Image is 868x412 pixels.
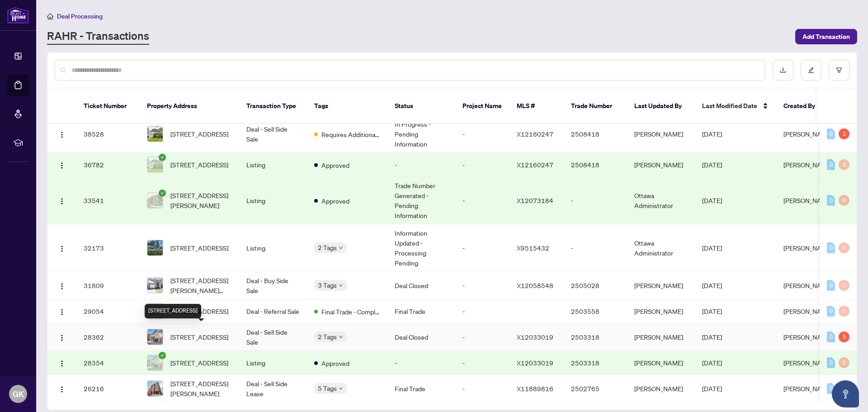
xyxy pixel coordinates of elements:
button: Logo [55,278,69,293]
span: X9515432 [517,244,549,252]
img: thumbnail-img [147,303,163,319]
td: 2508418 [564,153,627,177]
td: - [564,224,627,272]
td: - [564,177,627,224]
td: 2502765 [564,375,627,403]
td: 2508418 [564,115,627,153]
th: Last Updated By [627,89,695,124]
span: [DATE] [702,161,722,169]
th: Tags [307,89,387,124]
div: 0 [827,331,835,342]
span: [DATE] [702,307,722,315]
span: [PERSON_NAME] [783,384,832,393]
span: down [339,246,343,250]
span: [PERSON_NAME] [783,307,832,315]
span: [PERSON_NAME] [783,130,832,138]
th: Status [387,89,455,124]
td: 2503318 [564,323,627,351]
div: 0 [827,159,835,170]
td: Deal Closed [387,323,455,351]
img: thumbnail-img [147,381,163,396]
td: [PERSON_NAME] [627,351,695,375]
td: - [387,153,455,177]
td: [PERSON_NAME] [627,153,695,177]
div: 0 [827,128,835,139]
span: check-circle [159,189,166,197]
button: Logo [55,127,69,141]
div: 0 [839,242,849,253]
span: X12033019 [517,333,553,341]
span: [STREET_ADDRESS] [170,129,228,139]
td: 28362 [76,323,140,351]
td: 31809 [76,272,140,299]
button: Logo [55,193,69,208]
button: download [773,60,793,81]
img: Logo [58,198,66,205]
img: Logo [58,360,66,367]
div: 0 [839,357,849,368]
td: Final Trade [387,375,455,403]
button: Logo [55,330,69,344]
img: Logo [58,283,66,290]
span: [PERSON_NAME] [783,359,832,367]
span: [DATE] [702,244,722,252]
img: thumbnail-img [147,193,163,208]
span: edit [808,67,814,73]
div: 5 [839,331,849,342]
div: 0 [827,306,835,317]
td: Final Trade [387,299,455,323]
td: Deal - Sell Side Lease [239,375,307,403]
div: 0 [839,195,849,206]
td: - [387,351,455,375]
span: Approved [321,196,349,206]
button: Logo [55,241,69,255]
td: Listing [239,177,307,224]
img: logo [7,7,29,24]
span: down [339,335,343,339]
button: filter [829,60,849,81]
th: Trade Number [564,89,627,124]
td: - [455,177,509,224]
td: Deal - Buy Side Sale [239,272,307,299]
div: 0 [827,383,835,394]
span: down [339,386,343,391]
span: Add Transaction [802,29,850,44]
span: 3 Tags [318,280,337,290]
td: 33541 [76,177,140,224]
span: Requires Additional Docs [321,129,380,139]
span: GK [13,388,24,400]
span: [STREET_ADDRESS][PERSON_NAME] [170,190,232,210]
span: download [780,67,786,73]
td: - [455,299,509,323]
td: 26216 [76,375,140,403]
div: 0 [827,280,835,291]
span: [DATE] [702,281,722,289]
th: Last Modified Date [695,89,776,124]
td: [PERSON_NAME] [627,299,695,323]
td: - [455,115,509,153]
td: - [455,153,509,177]
span: X11889816 [517,384,553,393]
td: Deal - Sell Side Sale [239,115,307,153]
td: 28354 [76,351,140,375]
span: [STREET_ADDRESS] [170,358,228,368]
td: Ottawa Administrator [627,224,695,272]
button: Open asap [832,380,859,407]
img: Logo [58,131,66,138]
img: Logo [58,334,66,341]
span: X12160247 [517,161,553,169]
img: thumbnail-img [147,240,163,256]
td: 36782 [76,153,140,177]
span: [PERSON_NAME] [783,196,832,204]
span: filter [836,67,842,73]
span: [DATE] [702,359,722,367]
span: [STREET_ADDRESS] [170,332,228,342]
div: 0 [839,159,849,170]
th: Property Address [140,89,239,124]
div: 0 [827,195,835,206]
td: - [455,323,509,351]
img: Logo [58,386,66,393]
span: [DATE] [702,384,722,393]
td: - [455,375,509,403]
td: [PERSON_NAME] [627,115,695,153]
